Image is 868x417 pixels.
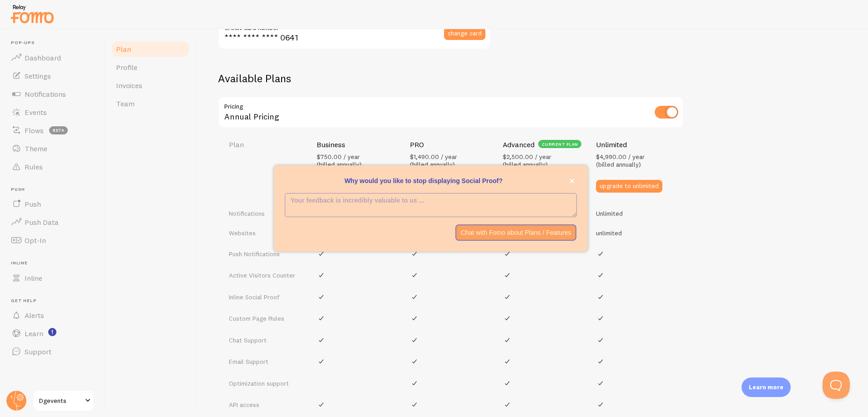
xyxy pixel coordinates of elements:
[111,76,190,94] a: Invoices
[218,286,311,308] td: Inline Social Proof
[590,223,684,243] td: unlimited
[33,390,94,412] a: Dgevents
[11,260,99,266] span: Inline
[116,63,137,72] span: Profile
[218,264,311,286] td: Active Visitors Counter
[25,218,59,227] span: Push Data
[116,45,131,54] span: Plan
[448,30,482,36] span: change card
[596,180,662,193] button: upgrade to unlimited
[25,126,44,135] span: Flows
[25,89,66,99] span: Notifications
[25,53,61,62] span: Dashboard
[444,27,485,40] button: change card
[5,139,99,158] a: Theme
[25,347,51,356] span: Support
[590,204,684,223] td: Unlimited
[218,204,311,223] td: Notifications
[5,213,99,231] a: Push Data
[596,140,627,149] h4: Unlimited
[218,394,311,416] td: API access
[11,298,99,304] span: Get Help
[25,144,47,153] span: Theme
[317,153,362,169] span: $750.00 / year (billed annually)
[25,236,46,245] span: Opt-In
[11,40,99,46] span: Pop-ups
[5,324,99,343] a: Learn
[218,308,311,329] td: Custom Page Rules
[317,140,345,149] h4: Business
[5,103,99,121] a: Events
[5,269,99,287] a: Inline
[461,228,571,237] p: Chat with Fomo about Plans / Features
[5,85,99,103] a: Notifications
[11,187,99,193] span: Push
[25,329,43,338] span: Learn
[823,372,850,399] iframe: Help Scout Beacon - Open
[5,49,99,67] a: Dashboard
[410,140,424,149] h4: PRO
[218,96,684,129] div: Annual Pricing
[25,273,42,283] span: Inline
[5,121,99,139] a: Flows beta
[10,2,55,25] img: fomo-relay-logo-orange.svg
[218,372,311,394] td: Optimization support
[218,329,311,351] td: Chat Support
[5,67,99,85] a: Settings
[5,343,99,361] a: Support
[5,195,99,213] a: Push
[503,153,551,169] span: $2,500.00 / year (billed annually)
[25,199,41,208] span: Push
[25,71,51,80] span: Settings
[111,58,190,76] a: Profile
[596,153,645,169] span: $4,990.00 / year (billed annually)
[285,194,576,217] textarea: <p>Why would you like to stop displaying Social Proof? </p>
[39,395,82,406] span: Dgevents
[25,162,43,171] span: Rules
[538,140,581,148] div: current plan
[25,311,44,320] span: Alerts
[218,223,311,243] td: Websites
[218,243,311,265] td: Push Notifications
[25,108,47,117] span: Events
[218,351,311,372] td: Email Support
[742,377,791,397] div: Learn more
[116,99,135,108] span: Team
[5,231,99,249] a: Opt-In
[455,224,577,241] button: Chat with Fomo about Plans / Features
[274,165,588,252] div: Why would you like to stop displaying Social Proof?
[749,383,783,392] p: Learn more
[5,306,99,324] a: Alerts
[218,71,846,85] h2: Available Plans
[49,126,68,134] span: beta
[111,94,190,113] a: Team
[503,140,535,149] h4: Advanced
[567,176,577,186] button: close,
[285,176,577,185] p: Why would you like to stop displaying Social Proof?
[229,140,306,149] h4: Plan
[48,328,56,336] svg: <p>Watch New Feature Tutorials!</p>
[116,81,142,90] span: Invoices
[410,153,457,169] span: $1,490.00 / year (billed annually)
[111,40,190,58] a: Plan
[5,158,99,176] a: Rules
